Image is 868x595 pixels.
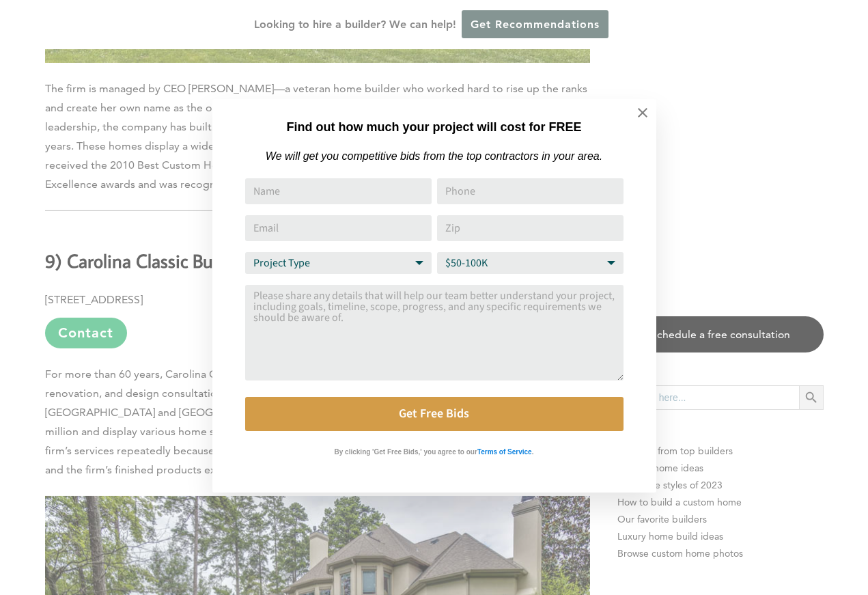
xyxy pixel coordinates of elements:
input: Zip [437,215,624,241]
button: Close [619,89,667,137]
iframe: Drift Widget Chat Controller [606,497,852,579]
strong: By clicking 'Get Free Bids,' you agree to our [335,448,477,456]
em: We will get you competitive bids from the top contractors in your area. [266,150,602,162]
input: Email Address [245,215,432,241]
strong: Terms of Service [477,448,532,456]
a: Terms of Service [477,445,532,456]
input: Phone [437,178,624,204]
button: Get Free Bids [245,397,624,431]
textarea: Comment or Message [245,285,624,380]
select: Budget Range [437,252,624,274]
input: Name [245,178,432,204]
strong: . [532,448,534,456]
select: Project Type [245,252,432,274]
strong: Find out how much your project will cost for FREE [286,120,581,134]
